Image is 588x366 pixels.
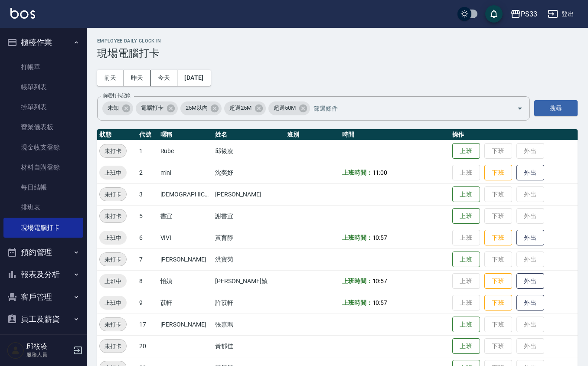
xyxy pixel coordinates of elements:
[213,270,284,292] td: [PERSON_NAME]媜
[340,129,450,141] th: 時間
[7,342,24,359] img: Person
[158,292,213,314] td: 苡軒
[516,273,544,289] button: 外出
[213,314,284,335] td: 張嘉珮
[342,169,372,176] b: 上班時間：
[342,278,372,284] b: 上班時間：
[372,278,388,284] span: 10:57
[213,227,284,248] td: 黃育靜
[137,227,158,248] td: 6
[158,129,213,141] th: 暱稱
[213,292,284,314] td: 許苡軒
[3,241,83,264] button: 預約管理
[136,104,169,112] span: 電腦打卡
[136,101,178,115] div: 電腦打卡
[102,101,133,115] div: 未知
[452,338,480,354] button: 上班
[137,314,158,335] td: 17
[534,100,578,116] button: 搜尋
[26,342,71,351] h5: 邱筱凌
[213,248,284,270] td: 洪寶菊
[372,234,388,241] span: 10:57
[213,162,284,183] td: 沈奕妤
[484,295,512,311] button: 下班
[213,335,284,357] td: 黃郁佳
[372,299,388,306] span: 10:57
[180,104,213,112] span: 25M以內
[158,248,213,270] td: [PERSON_NAME]
[3,263,83,286] button: 報表及分析
[158,162,213,183] td: mini
[507,5,541,23] button: PS33
[100,147,126,156] span: 未打卡
[3,57,83,77] a: 打帳單
[124,70,151,86] button: 昨天
[10,8,35,19] img: Logo
[285,129,340,141] th: 班別
[180,101,222,115] div: 25M以內
[158,314,213,335] td: [PERSON_NAME]
[268,104,301,112] span: 超過50M
[99,168,127,177] span: 上班中
[158,270,213,292] td: 怡媜
[544,6,578,22] button: 登出
[158,140,213,162] td: Rube
[97,38,578,44] h2: Employee Daily Clock In
[158,183,213,205] td: [DEMOGRAPHIC_DATA][PERSON_NAME]
[224,104,257,112] span: 超過25M
[3,218,83,238] a: 現場電腦打卡
[452,317,480,333] button: 上班
[100,342,126,351] span: 未打卡
[452,143,480,159] button: 上班
[100,212,126,221] span: 未打卡
[100,190,126,199] span: 未打卡
[103,92,131,99] label: 篩選打卡記錄
[3,308,83,330] button: 員工及薪資
[224,101,266,115] div: 超過25M
[521,9,537,20] div: PS33
[516,295,544,311] button: 外出
[516,230,544,246] button: 外出
[213,129,284,141] th: 姓名
[3,137,83,157] a: 現金收支登錄
[97,129,137,141] th: 狀態
[3,31,83,54] button: 櫃檯作業
[99,298,127,307] span: 上班中
[452,186,480,203] button: 上班
[137,270,158,292] td: 8
[26,351,71,359] p: 服務人員
[3,97,83,117] a: 掛單列表
[3,117,83,137] a: 營業儀表板
[158,227,213,248] td: VIVI
[213,205,284,227] td: 謝書宜
[100,320,126,329] span: 未打卡
[3,157,83,177] a: 材料自購登錄
[452,208,480,224] button: 上班
[342,299,372,306] b: 上班時間：
[485,5,503,23] button: save
[137,162,158,183] td: 2
[99,277,127,286] span: 上班中
[137,183,158,205] td: 3
[268,101,310,115] div: 超過50M
[452,252,480,268] button: 上班
[3,77,83,97] a: 帳單列表
[97,47,578,59] h3: 現場電腦打卡
[177,70,210,86] button: [DATE]
[100,255,126,264] span: 未打卡
[3,286,83,308] button: 客戶管理
[513,101,527,115] button: Open
[158,205,213,227] td: 書宜
[213,183,284,205] td: [PERSON_NAME]
[137,292,158,314] td: 9
[99,233,127,242] span: 上班中
[151,70,178,86] button: 今天
[484,165,512,181] button: 下班
[137,140,158,162] td: 1
[484,273,512,289] button: 下班
[97,70,124,86] button: 前天
[516,165,544,181] button: 外出
[137,335,158,357] td: 20
[137,248,158,270] td: 7
[137,129,158,141] th: 代號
